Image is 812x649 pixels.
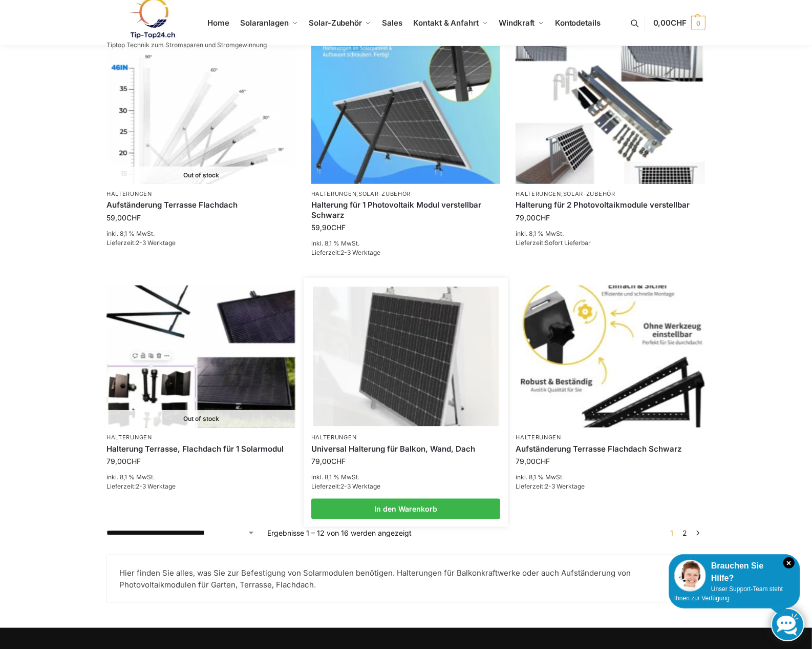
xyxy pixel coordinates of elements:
a: Halterungen [516,434,561,441]
span: Lieferzeit: [106,239,176,247]
img: Halterung Terrasse, Flachdach für 1 Solarmodul [106,286,296,428]
span: CHF [126,213,141,222]
a: Aufständerung Terrasse Flachdach [106,200,296,210]
span: 0,00 [653,18,687,28]
p: inkl. 8,1 % MwSt. [516,473,705,482]
img: Solarpaneel Halterung Wand Lang Schwarz [311,42,501,184]
span: Lieferzeit: [516,239,591,247]
i: Schließen [783,557,795,569]
div: Brauchen Sie Hilfe? [674,560,795,584]
a: Halterungen [516,190,561,197]
span: Sofort Lieferbar [545,239,591,247]
span: Lieferzeit: [516,482,585,490]
span: Solar-Zubehör [309,18,362,28]
span: Lieferzeit: [311,249,380,256]
nav: Produkt-Seitennummerierung [665,528,706,538]
span: Unser Support-Team steht Ihnen zur Verfügung [674,585,783,602]
p: inkl. 8,1 % MwSt. [106,229,296,238]
span: Lieferzeit: [311,482,380,490]
img: Die optimierte Produktbeschreibung könnte wie folgt lauten: Flexibles Montagesystem für Solarpaneele [106,42,296,184]
a: Halterungen [106,190,152,197]
a: → [694,528,702,538]
p: inkl. 8,1 % MwSt. [311,473,501,482]
p: inkl. 8,1 % MwSt. [106,473,296,482]
a: Out of stock Die optimierte Produktbeschreibung könnte wie folgt lauten: Flexibles Montagesystem ... [106,42,296,184]
span: Windkraft [499,18,535,28]
select: Shop-Reihenfolge [106,528,255,538]
p: Tiptop Technik zum Stromsparen und Stromgewinnung [106,42,267,48]
img: Befestigung Solarpaneele [313,287,499,427]
bdi: 59,90 [311,223,346,232]
bdi: 79,00 [106,457,141,465]
a: Halterungen [311,190,357,197]
span: 2-3 Werktage [340,249,380,256]
a: Aufständerung Terrasse Flachdach Schwarz [516,444,705,454]
bdi: 59,00 [106,213,141,222]
p: inkl. 8,1 % MwSt. [516,229,705,238]
span: CHF [331,223,346,232]
p: Ergebnisse 1 – 12 von 16 werden angezeigt [267,528,412,538]
bdi: 79,00 [516,213,550,222]
span: CHF [536,213,550,222]
span: Kontodetails [555,18,601,28]
span: Lieferzeit: [106,482,176,490]
a: Halterungen [106,434,152,441]
span: 2-3 Werktage [545,482,585,490]
a: Halterungen [311,434,357,441]
span: Sales [382,18,403,28]
span: 2-3 Werktage [340,482,380,490]
span: CHF [536,457,550,465]
span: Seite 1 [668,529,676,537]
a: Seite 2 [680,529,690,537]
img: Aufständerung Terrasse Flachdach Schwarz [516,286,705,428]
p: , [311,190,501,198]
img: Customer service [674,560,706,592]
a: 0,00CHF 0 [653,8,706,38]
span: 2-3 Werktage [136,482,176,490]
p: Hier finden Sie alles, was Sie zur Befestigung von Solarmodulen benötigen. Halterungen für Balkon... [119,567,693,591]
a: Out of stock Halterung Terrasse, Flachdach für 1 Solarmodul [106,286,296,428]
a: Solar-Zubehör [358,190,411,197]
span: Solaranlagen [240,18,289,28]
a: Halterung für 1 Photovoltaik Modul verstellbar Schwarz [311,200,501,220]
span: CHF [126,457,141,465]
a: Universal Halterung für Balkon, Wand, Dach [311,444,501,454]
bdi: 79,00 [311,457,346,465]
a: Halterung Terrasse, Flachdach für 1 Solarmodul [106,444,296,454]
span: CHF [671,18,687,28]
span: 2-3 Werktage [136,239,176,247]
p: inkl. 8,1 % MwSt. [311,239,501,248]
a: Solar-Zubehör [563,190,615,197]
p: , [516,190,705,198]
span: Kontakt & Anfahrt [414,18,479,28]
span: 0 [691,16,706,30]
bdi: 79,00 [516,457,550,465]
a: Halterung für 2 Photovoltaikmodule verstellbar [516,200,705,210]
span: CHF [331,457,346,465]
a: In den Warenkorb legen: „Universal Halterung für Balkon, Wand, Dach“ [311,499,501,519]
img: Halterung für 2 Photovoltaikmodule verstellbar [516,42,705,184]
